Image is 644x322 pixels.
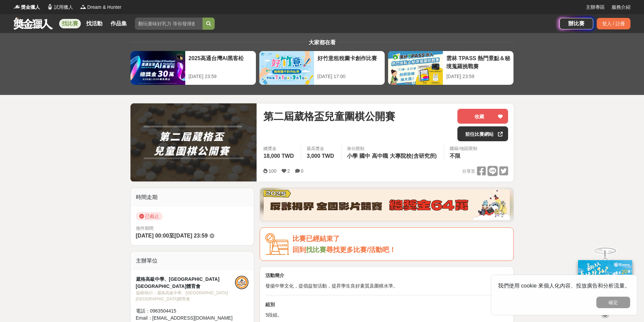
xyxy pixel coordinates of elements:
span: 第二屆葳格盃兒童圍棋公開賽 [263,109,395,124]
span: 3,000 TWD [307,153,334,159]
span: 大專院校(含研究所) [390,153,437,159]
span: 最高獎金 [307,145,336,152]
button: 收藏 [457,109,508,124]
span: 已截止 [136,212,163,220]
span: Dream & Hunter [87,4,121,11]
a: 找比賽 [306,246,326,253]
img: Logo [80,3,87,10]
a: 找比賽 [59,19,81,28]
div: [DATE] 23:59 [189,73,253,80]
div: 好竹意租稅圖卡創作比賽 [317,54,381,70]
img: Icon [265,233,289,255]
span: 獎金獵人 [21,4,40,11]
input: 翻玩臺味好乳力 等你發揮創意！ [135,18,202,30]
strong: 活動簡介 [265,273,284,278]
span: 高中職 [372,153,388,159]
div: 登入 / 註冊 [597,18,630,29]
span: 不限 [450,153,460,159]
span: 試用獵人 [54,4,73,11]
span: 分享至 [462,166,475,176]
a: Logo獎金獵人 [14,4,40,11]
span: 0 [301,168,304,174]
button: 確定 [596,297,630,308]
div: [DATE] 23:59 [446,73,510,80]
a: 前往比賽網站 [457,126,508,141]
img: c171a689-fb2c-43c6-a33c-e56b1f4b2190.jpg [578,260,632,305]
img: Logo [14,3,20,10]
div: Email： [EMAIL_ADDRESS][DOMAIN_NAME] [136,315,235,322]
a: 好竹意租稅圖卡創作比賽[DATE] 17:00 [259,51,385,85]
strong: 組別 [265,302,275,307]
a: 主辦專區 [586,4,605,11]
div: 葳格高級中學、[GEOGRAPHIC_DATA][GEOGRAPHIC_DATA]體育會 [136,276,235,290]
a: 辦比賽 [559,18,593,29]
div: 電話： 0963504415 [136,307,235,315]
span: 回到 [292,246,306,253]
div: 時間走期 [130,188,254,207]
div: 雲林 TPASS 熱門景點＆秘境蒐羅挑戰賽 [446,54,510,70]
span: 18,000 TWD [263,153,294,159]
a: Logo試用獵人 [47,4,73,11]
span: 徵件期間 [136,226,153,231]
img: Cover Image [130,103,257,181]
a: 雲林 TPASS 熱門景點＆秘境蒐羅挑戰賽[DATE] 23:59 [388,51,514,85]
p: 發揚中華文化，提倡益智活動，提昇學生良好素質及圍棋水準。 [265,282,508,290]
span: 國中 [359,153,370,159]
span: 總獎金 [263,145,295,152]
div: [DATE] 17:00 [317,73,381,80]
a: LogoDream & Hunter [80,4,121,11]
span: 小學 [347,153,358,159]
a: 作品集 [108,19,129,28]
span: 我們使用 cookie 來個人化內容、投放廣告和分析流量。 [498,283,630,289]
span: [DATE] 00:00 [136,233,169,239]
div: 主辦單位 [130,251,254,270]
span: 至 [169,233,174,239]
p: 5段組。 [265,312,508,319]
div: 協辦/執行： 葳格高級中學、[GEOGRAPHIC_DATA][GEOGRAPHIC_DATA]體育會 [136,290,235,302]
a: 2025高通台灣AI黑客松[DATE] 23:59 [130,51,256,85]
img: 760c60fc-bf85-49b1-bfa1-830764fee2cd.png [264,190,510,220]
span: 2 [287,168,290,174]
a: 服務介紹 [612,4,630,11]
a: 找活動 [84,19,105,28]
div: 比賽已經結束了 [292,233,508,244]
span: [DATE] 23:59 [174,233,208,239]
span: 尋找更多比賽/活動吧！ [326,246,396,253]
span: 100 [268,168,276,174]
div: 國籍/地區限制 [450,145,477,152]
img: Logo [47,3,53,10]
div: 身分限制 [347,145,438,152]
div: 2025高通台灣AI黑客松 [189,54,253,70]
span: 大家都在看 [307,40,337,45]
